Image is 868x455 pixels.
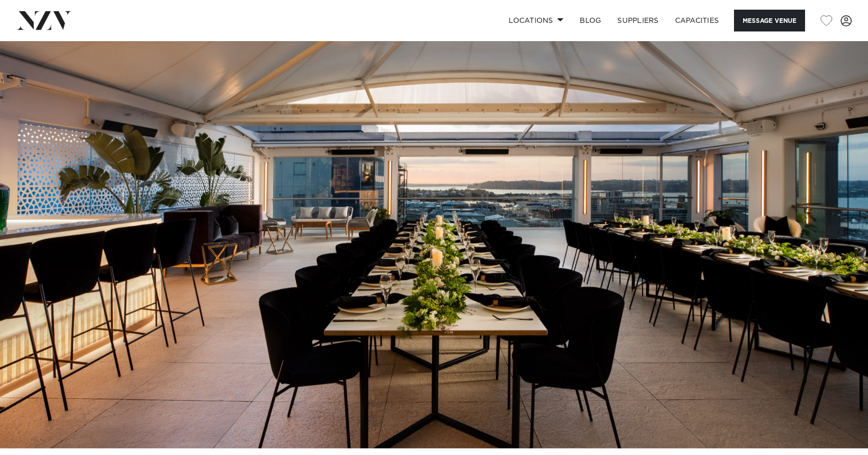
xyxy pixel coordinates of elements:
img: nzv-logo.png [16,11,72,29]
a: Capacities [667,10,727,31]
a: Locations [500,10,572,31]
button: Message Venue [734,10,805,31]
a: SUPPLIERS [609,10,666,31]
a: BLOG [572,10,609,31]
